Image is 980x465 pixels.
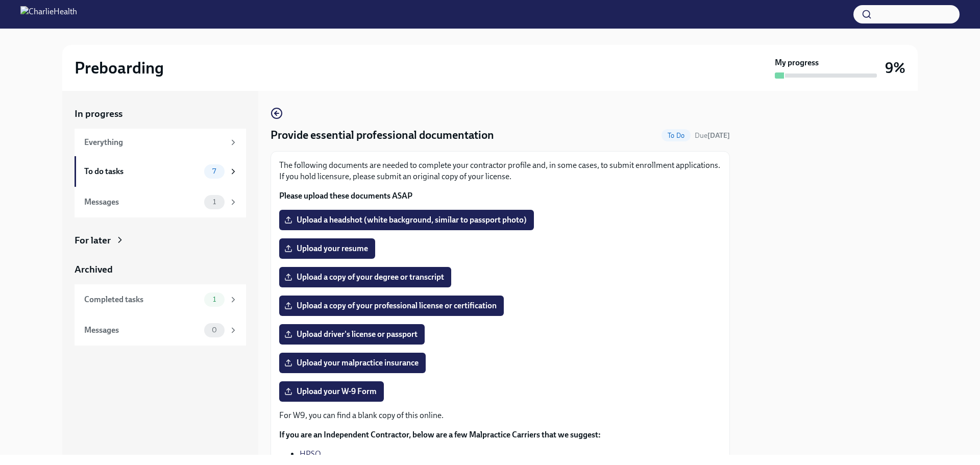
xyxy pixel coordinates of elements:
div: Messages [84,325,200,336]
span: 7 [206,167,222,175]
span: Due [695,131,730,140]
a: To do tasks7 [75,156,246,187]
label: Upload a copy of your professional license or certification [279,296,504,316]
strong: My progress [775,57,819,68]
p: The following documents are needed to complete your contractor profile and, in some cases, to sub... [279,160,721,182]
strong: [DATE] [707,131,730,140]
a: Everything [75,129,246,156]
h3: 9% [885,59,905,77]
a: For later [75,234,246,247]
label: Upload driver's license or passport [279,324,425,345]
a: Messages1 [75,187,246,217]
span: 1 [207,296,222,303]
a: Completed tasks1 [75,284,246,315]
strong: Please upload these documents ASAP [279,191,412,201]
span: Upload driver's license or passport [286,329,418,339]
span: Upload your W-9 Form [286,386,377,397]
a: HPSO [300,449,321,459]
div: Messages [84,197,200,208]
div: Completed tasks [84,294,200,305]
span: Upload a copy of your degree or transcript [286,272,444,282]
span: Upload a copy of your professional license or certification [286,301,497,311]
a: In progress [75,107,246,120]
span: Upload your malpractice insurance [286,358,419,368]
h2: Preboarding [75,58,164,78]
span: To Do [661,132,691,139]
h4: Provide essential professional documentation [271,128,494,143]
label: Upload a headshot (white background, similar to passport photo) [279,210,534,230]
span: Upload a headshot (white background, similar to passport photo) [286,215,527,225]
span: 1 [207,198,222,206]
div: To do tasks [84,166,200,177]
label: Upload your resume [279,238,375,259]
span: 0 [206,326,223,334]
label: Upload your malpractice insurance [279,353,426,373]
span: Upload your resume [286,243,368,254]
label: Upload a copy of your degree or transcript [279,267,451,287]
a: Archived [75,263,246,276]
a: Messages0 [75,315,246,346]
label: Upload your W-9 Form [279,381,384,402]
strong: If you are an Independent Contractor, below are a few Malpractice Carriers that we suggest: [279,430,601,439]
div: For later [75,234,111,247]
p: For W9, you can find a blank copy of this online. [279,410,721,421]
div: Everything [84,137,225,148]
img: CharlieHealth [20,6,77,22]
